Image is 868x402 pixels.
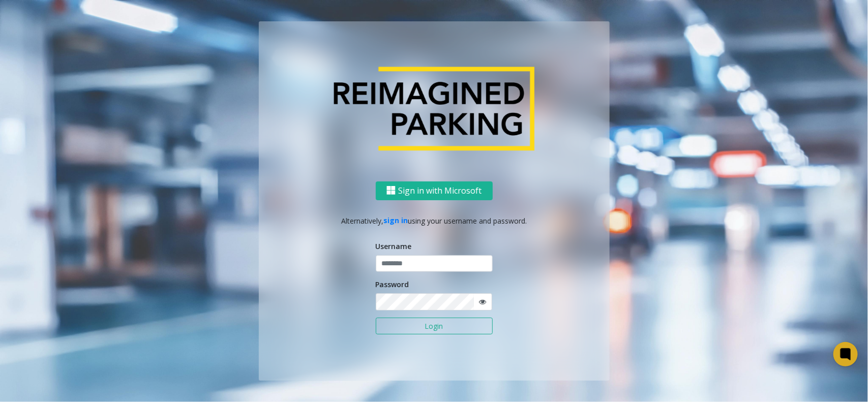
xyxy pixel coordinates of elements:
[376,241,412,252] label: Username
[383,215,408,225] a: sign in
[376,181,493,200] button: Sign in with Microsoft
[376,279,409,290] label: Password
[376,318,493,335] button: Login
[269,215,600,226] p: Alternatively, using your username and password.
